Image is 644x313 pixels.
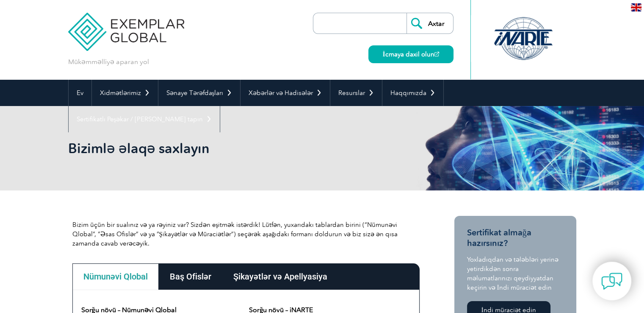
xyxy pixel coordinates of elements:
font: Yoxladıqdan və tələbləri yerinə yetirdikdən sonra məlumatlarınızı qeydiyyatdan keçirin və İndi mü... [467,256,558,291]
a: Haqqımızda [382,80,443,106]
font: Resurslar [338,89,365,97]
img: open_square.png [434,52,439,56]
a: Sertifikatlı Peşəkar / [PERSON_NAME] tapın [69,106,220,132]
font: İcmaya daxil olun [383,50,434,58]
img: en [631,3,641,11]
font: Sənaye Tərəfdaşları [166,89,224,97]
a: İcmaya daxil olun [368,45,453,63]
font: Nümunəvi Qlobal [83,271,148,282]
a: Resurslar [330,80,382,106]
a: Sənaye Tərəfdaşları [158,80,240,106]
a: Ev [69,80,91,106]
font: Ev [77,89,83,97]
font: Haqqımızda [390,89,426,97]
font: Xəbərlər və Hadisələr [249,89,313,97]
font: Şikayətlər və Apellyasiya [233,271,327,282]
font: Sertifikatlı Peşəkar / [PERSON_NAME] tapın [77,115,203,123]
img: contact-chat.png [601,271,622,292]
font: Baş Ofislər [170,271,211,282]
font: Mükəmməlliyə aparan yol [68,58,149,66]
font: Bizimlə əlaqə saxlayın [68,140,210,156]
a: Xidmətlərimiz [92,80,158,106]
input: Axtar [406,13,453,34]
font: Bizim üçün bir sualınız və ya rəyiniz var? Sizdən eşitmək istərdik! Lütfən, yuxarıdakı tablardan ... [72,221,398,247]
font: Sertifikat almağa hazırsınız? [467,227,531,248]
a: Xəbərlər və Hadisələr [240,80,330,106]
font: Xidmətlərimiz [100,89,141,97]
